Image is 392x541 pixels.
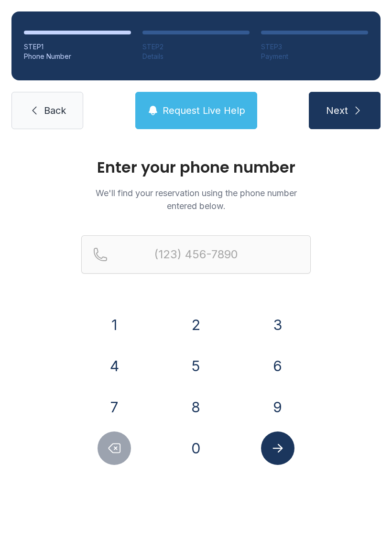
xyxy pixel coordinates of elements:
[142,52,250,61] div: Details
[261,349,294,383] button: 6
[261,42,368,52] div: STEP 3
[326,104,348,117] span: Next
[261,390,294,424] button: 9
[261,308,294,342] button: 3
[179,308,213,342] button: 2
[142,42,250,52] div: STEP 2
[98,308,131,342] button: 1
[179,349,213,383] button: 5
[81,187,311,212] p: We'll find your reservation using the phone number entered below.
[98,431,131,465] button: Delete number
[44,104,66,117] span: Back
[24,52,131,61] div: Phone Number
[81,160,311,175] h1: Enter your phone number
[98,349,131,383] button: 4
[98,390,131,424] button: 7
[179,390,213,424] button: 8
[179,431,213,465] button: 0
[261,52,368,61] div: Payment
[163,104,245,117] span: Request Live Help
[24,42,131,52] div: STEP 1
[261,431,294,465] button: Submit lookup form
[81,235,311,274] input: Reservation phone number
